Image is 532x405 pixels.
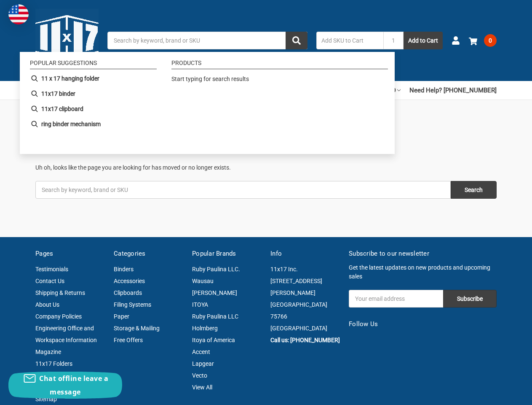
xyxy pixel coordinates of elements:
input: Your email address [349,290,443,308]
a: Contact Us [35,278,64,284]
a: Lapgear [192,360,214,367]
a: Holmberg [192,325,218,332]
a: 11x17 Folders [35,360,72,367]
a: Shipping & Returns [35,289,85,296]
a: About Us [35,301,59,308]
a: Need Help? [PHONE_NUMBER] [409,81,497,100]
img: 11x17.com [35,9,99,72]
a: Engineering Office and Workspace Information Magazine [35,325,97,355]
b: 11x17 clipboard [41,105,83,113]
img: duty and tax information for United States [8,4,29,24]
a: Free Offers [114,337,143,343]
a: Sitemap [35,396,57,402]
a: Filing Systems [114,301,151,308]
li: Products [171,60,388,69]
a: Testimonials [35,266,68,273]
b: 11 x 17 hanging folder [41,74,99,83]
a: View All [192,384,212,391]
a: Clipboards [114,289,142,296]
a: Paper [114,313,129,320]
button: Add to Cart [404,32,443,49]
li: 11x17 clipboard [27,101,160,116]
address: 11x17 Inc. [STREET_ADDRESS][PERSON_NAME] [GEOGRAPHIC_DATA] 75766 [GEOGRAPHIC_DATA] [270,263,340,334]
a: Accessories [114,278,145,284]
a: Storage & Mailing [114,325,160,332]
span: Chat offline leave a message [39,374,108,397]
a: Company Policies [35,313,82,320]
h5: Subscribe to our newsletter [349,249,497,259]
a: Ruby Paulina LLC. [192,266,240,273]
h5: Follow Us [349,319,497,329]
a: Vecto [192,372,207,379]
a: Itoya of America [192,337,235,343]
h5: Categories [114,249,183,259]
a: [PERSON_NAME] [192,289,237,296]
h5: Popular Brands [192,249,262,259]
a: Wausau [192,278,214,284]
input: Search by keyword, brand or SKU [35,181,451,199]
input: Add SKU to Cart [316,32,383,49]
input: Subscribe [443,290,497,308]
input: Search [451,181,497,199]
span: 0 [484,34,497,47]
h5: Info [270,249,340,259]
a: Accent [192,348,210,355]
a: ITOYA [192,301,208,308]
li: 11x17 binder [27,86,160,101]
a: Ruby Paulina LLC [192,313,238,320]
a: Binders [114,266,134,273]
input: Search by keyword, brand or SKU [107,32,307,49]
button: Chat offline leave a message [8,372,122,399]
a: Call us: [PHONE_NUMBER] [270,337,340,343]
b: 11x17 binder [41,89,75,98]
li: Popular suggestions [30,60,157,69]
b: ring binder mechanism [41,120,101,129]
h5: Pages [35,249,105,259]
p: Get the latest updates on new products and upcoming sales [349,263,497,281]
div: Instant Search Results [20,52,395,154]
li: ring binder mechanism [27,116,160,132]
li: 11 x 17 hanging folder [27,71,160,86]
div: Start typing for search results [171,75,384,88]
p: Uh oh, looks like the page you are looking for has moved or no longer exists. [35,163,497,172]
a: 0 [469,30,497,51]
